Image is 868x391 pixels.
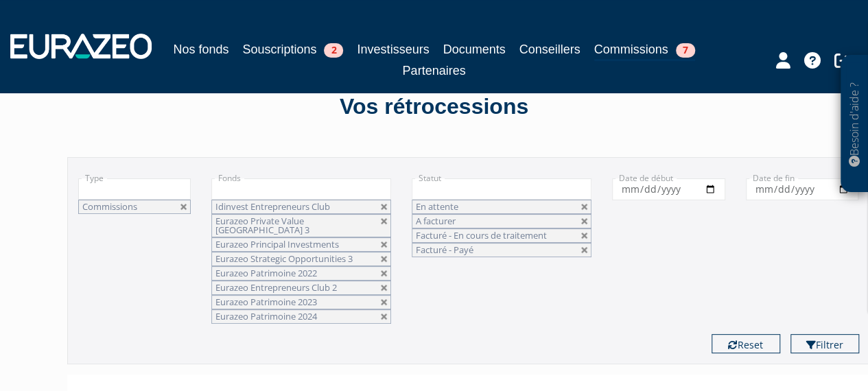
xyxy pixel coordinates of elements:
[43,91,825,123] div: Vos rétrocessions
[242,40,343,59] a: Souscriptions2
[215,310,317,322] span: Eurazeo Patrimoine 2024
[443,40,506,59] a: Documents
[215,296,317,308] span: Eurazeo Patrimoine 2023
[519,40,580,59] a: Conseillers
[402,61,465,80] a: Partenaires
[416,244,473,256] span: Facturé - Payé
[215,252,353,265] span: Eurazeo Strategic Opportunities 3
[712,334,780,353] button: Reset
[173,40,228,59] a: Nos fonds
[676,43,695,58] span: 7
[215,281,337,294] span: Eurazeo Entrepreneurs Club 2
[215,267,317,279] span: Eurazeo Patrimoine 2022
[324,43,343,58] span: 2
[215,215,309,236] span: Eurazeo Private Value [GEOGRAPHIC_DATA] 3
[594,40,695,61] a: Commissions7
[10,34,152,58] img: 1732889491-logotype_eurazeo_blanc_rvb.png
[215,238,339,250] span: Eurazeo Principal Investments
[215,200,330,213] span: Idinvest Entrepreneurs Club
[847,62,863,186] p: Besoin d'aide ?
[416,229,547,241] span: Facturé - En cours de traitement
[790,334,859,353] button: Filtrer
[357,40,429,59] a: Investisseurs
[416,215,456,227] span: A facturer
[416,200,458,213] span: En attente
[82,200,137,213] span: Commissions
